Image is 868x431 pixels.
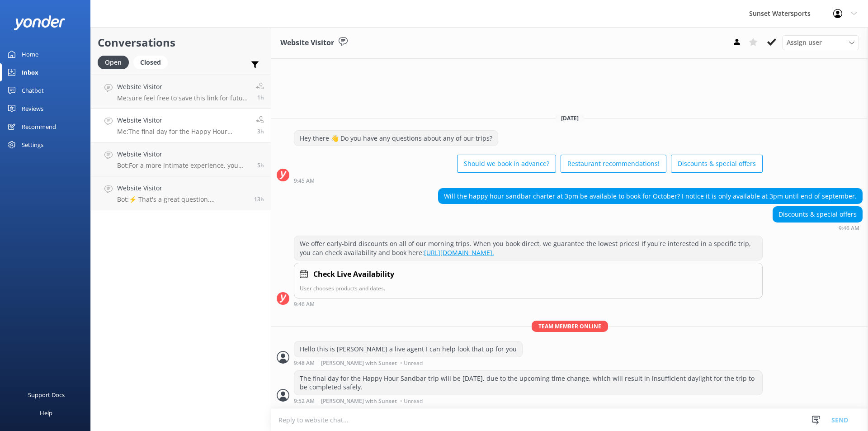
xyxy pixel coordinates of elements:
img: yonder-white-logo.png [14,15,66,30]
div: Settings [22,136,43,154]
p: Bot: For a more intimate experience, you might consider our 15ft Boston Whaler (Cozy Cruiser), wh... [117,161,250,170]
span: Sep 07 2025 10:40am (UTC -05:00) America/Cancun [257,94,264,101]
strong: 9:46 AM [294,302,315,307]
button: Should we book in advance? [457,155,556,173]
span: Sep 07 2025 08:52am (UTC -05:00) America/Cancun [257,128,264,135]
span: [DATE] [556,114,584,122]
div: The final day for the Happy Hour Sandbar trip will be [DATE], due to the upcoming time change, wh... [294,371,762,395]
strong: 9:52 AM [294,398,315,404]
div: Will the happy hour sandbar charter at 3pm be available to book for October? I notice it is only ... [439,189,862,204]
div: Sep 07 2025 08:46am (UTC -05:00) America/Cancun [773,225,863,231]
div: We offer early-bird discounts on all of our morning trips. When you book direct, we guarantee the... [294,236,762,260]
a: Website VisitorMe:sure feel free to save this link for future checkout specials [URL][DOMAIN_NAME]1h [91,75,271,109]
div: Help [40,404,52,422]
p: Me: sure feel free to save this link for future checkout specials [URL][DOMAIN_NAME] [117,94,249,102]
p: User chooses products and dates. [300,284,757,293]
span: Team member online [532,321,608,332]
a: [URL][DOMAIN_NAME]. [424,248,494,257]
span: [PERSON_NAME] with Sunset [321,398,397,404]
span: Sep 07 2025 06:42am (UTC -05:00) America/Cancun [257,161,264,169]
strong: 9:45 AM [294,178,315,184]
span: Sep 06 2025 10:30pm (UTC -05:00) America/Cancun [254,195,264,203]
div: Support Docs [28,386,65,404]
strong: 9:48 AM [294,360,315,366]
div: Hello this is [PERSON_NAME] a live agent I can help look that up for you [294,341,522,357]
div: Sep 07 2025 08:45am (UTC -05:00) America/Cancun [294,177,763,184]
a: Website VisitorBot:⚡ That's a great question, unfortunately I do not know the answer. I'm going t... [91,176,271,210]
div: Assign User [782,35,859,50]
div: Hey there 👋 Do you have any questions about any of our trips? [294,131,498,146]
a: Website VisitorMe:The final day for the Happy Hour Sandbar trip will be [DATE], due to the upcomi... [91,109,271,142]
div: Inbox [22,63,38,81]
button: Restaurant recommendations! [561,155,666,173]
h4: Website Visitor [117,149,250,159]
a: Open [98,57,133,67]
div: Chatbot [22,81,44,99]
a: Website VisitorBot:For a more intimate experience, you might consider our 15ft Boston Whaler (Coz... [91,142,271,176]
div: Sep 07 2025 08:52am (UTC -05:00) America/Cancun [294,398,763,404]
span: • Unread [400,398,423,404]
div: Open [98,56,129,69]
span: • Unread [400,360,423,366]
div: Discounts & special offers [773,207,862,222]
a: Closed [133,57,172,67]
button: Discounts & special offers [671,155,763,173]
p: Me: The final day for the Happy Hour Sandbar trip will be [DATE], due to the upcoming time change... [117,128,249,136]
div: Sep 07 2025 08:48am (UTC -05:00) America/Cancun [294,360,523,366]
span: [PERSON_NAME] with Sunset [321,360,397,366]
h4: Website Visitor [117,183,247,193]
span: Assign user [787,38,822,47]
div: Closed [133,56,168,69]
h4: Website Visitor [117,82,249,92]
p: Bot: ⚡ That's a great question, unfortunately I do not know the answer. I'm going to reach out to... [117,195,247,204]
h4: Website Visitor [117,115,249,125]
strong: 9:46 AM [839,226,859,231]
div: Home [22,45,38,63]
div: Recommend [22,118,56,136]
h4: Check Live Availability [313,269,394,280]
h2: Conversations [98,34,264,51]
div: Sep 07 2025 08:46am (UTC -05:00) America/Cancun [294,301,763,307]
div: Reviews [22,99,43,118]
h3: Website Visitor [280,37,334,49]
